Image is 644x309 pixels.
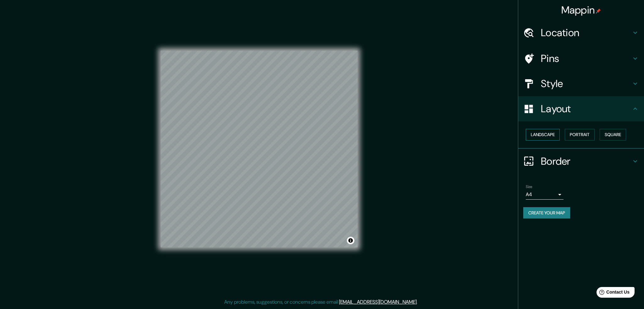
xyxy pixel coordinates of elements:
[526,190,563,200] div: A4
[526,184,532,189] label: Size
[518,20,644,45] div: Location
[419,298,420,306] div: .
[161,51,358,247] canvas: Map
[541,52,631,65] h4: Pins
[347,237,354,244] button: Toggle attribution
[518,149,644,174] div: Border
[518,46,644,71] div: Pins
[596,8,601,14] img: pin-icon.png
[224,298,418,306] p: Any problems, suggestions, or concerns please email .
[588,284,637,302] iframe: Help widget launcher
[600,129,626,141] button: Square
[565,129,595,141] button: Portrait
[518,96,644,121] div: Layout
[418,298,419,306] div: .
[339,299,417,305] a: [EMAIL_ADDRESS][DOMAIN_NAME]
[561,4,601,16] h4: Mappin
[541,102,631,115] h4: Layout
[541,26,631,39] h4: Location
[523,207,570,219] button: Create your map
[541,155,631,168] h4: Border
[541,77,631,90] h4: Style
[518,71,644,96] div: Style
[526,129,560,141] button: Landscape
